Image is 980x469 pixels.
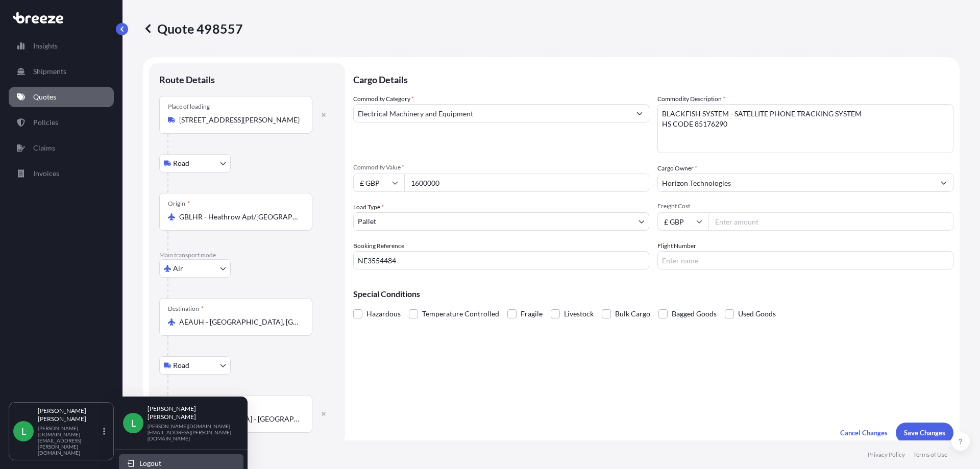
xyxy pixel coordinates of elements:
p: [PERSON_NAME] [PERSON_NAME] [148,405,231,421]
a: Claims [9,138,114,158]
span: Freight Cost [657,202,953,210]
p: [PERSON_NAME] [PERSON_NAME] [38,407,101,423]
span: Road [173,360,189,371]
a: Shipments [9,61,114,82]
input: Enter amount [708,212,953,231]
span: Livestock [564,306,594,322]
p: Quote 498557 [143,20,243,37]
button: Save Changes [896,423,953,443]
a: Terms of Use [913,451,947,459]
span: Road [173,158,189,168]
button: Select transport [159,259,231,278]
input: Place of loading [179,115,300,125]
button: Show suggestions [935,174,953,192]
span: Logout [139,458,161,468]
p: Quotes [33,92,56,102]
span: Load Type [353,202,384,212]
a: Quotes [9,87,114,107]
span: Air [173,263,183,274]
button: Show suggestions [630,104,649,122]
label: Cargo Owner [657,163,697,174]
button: Cancel Changes [832,423,896,443]
input: Enter name [657,251,953,269]
span: Commodity Value [353,163,649,171]
label: Commodity Category [353,94,414,104]
span: L [21,426,26,436]
p: Cargo Details [353,63,953,94]
p: Route Details [159,73,215,86]
p: Policies [33,117,58,128]
div: Destination [168,305,204,313]
span: L [131,418,136,428]
label: Flight Number [657,241,696,251]
textarea: BLACKFISH SYSTEM - SATELLITE PHONE TRACKING SYSTEM HS CODE 85176290 [657,104,953,153]
p: [PERSON_NAME][DOMAIN_NAME][EMAIL_ADDRESS][PERSON_NAME][DOMAIN_NAME] [38,425,101,456]
p: Shipments [33,66,66,77]
div: Place of loading [168,103,210,111]
a: Policies [9,112,114,133]
p: Insights [33,41,58,51]
p: Invoices [33,168,59,179]
input: Full name [658,174,935,192]
a: Insights [9,36,114,56]
button: Pallet [353,212,649,231]
span: Fragile [521,306,543,322]
button: Select transport [159,356,231,375]
button: Select transport [159,154,231,172]
span: Hazardous [366,306,401,322]
p: Cancel Changes [840,428,888,438]
a: Privacy Policy [868,451,905,459]
input: Your internal reference [353,251,649,269]
input: Type amount [404,174,649,192]
label: Commodity Description [657,94,725,104]
input: Select a commodity type [354,104,630,122]
a: Invoices [9,163,114,184]
span: Temperature Controlled [422,306,499,322]
input: Destination [179,317,300,327]
p: Main transport mode [159,251,335,259]
div: Origin [168,200,190,208]
span: Pallet [358,216,376,227]
span: Used Goods [738,306,776,322]
label: Booking Reference [353,241,404,251]
input: Origin [179,212,300,222]
span: Bagged Goods [672,306,717,322]
span: Bulk Cargo [615,306,650,322]
p: Claims [33,143,55,153]
p: Special Conditions [353,290,953,298]
p: Save Changes [904,428,945,438]
p: [PERSON_NAME][DOMAIN_NAME][EMAIL_ADDRESS][PERSON_NAME][DOMAIN_NAME] [148,423,231,441]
